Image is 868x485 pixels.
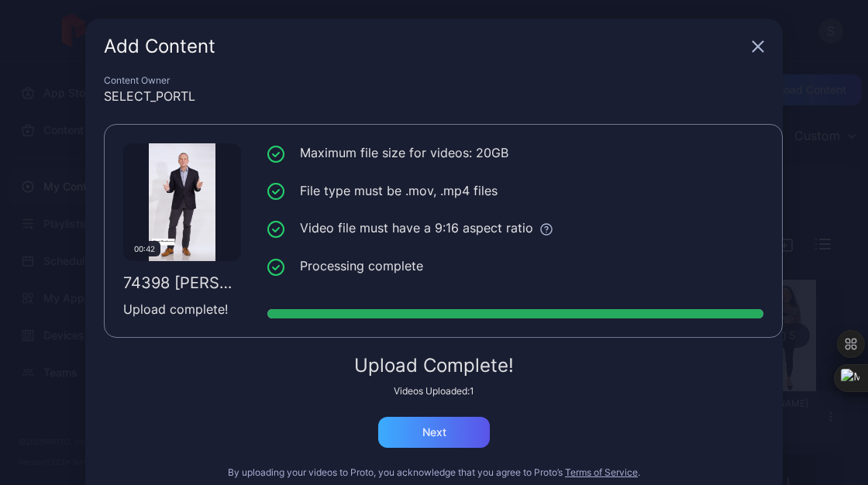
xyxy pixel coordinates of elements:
div: SELECT_PORTL [104,87,764,105]
li: Processing complete [267,256,763,276]
div: Add Content [104,37,746,56]
button: Next [378,417,490,448]
button: Terms of Service [565,466,638,479]
div: Videos Uploaded: 1 [104,385,764,397]
li: Maximum file size for videos: 20GB [267,143,763,163]
li: Video file must have a 9:16 aspect ratio [267,218,763,238]
div: By uploading your videos to Proto, you acknowledge that you agree to Proto’s . [104,466,764,479]
div: Upload complete! [123,300,241,318]
div: Upload Complete! [104,356,764,375]
div: 00:42 [128,241,160,256]
div: 74398 [PERSON_NAME] Welcome Proto 2025.mp4 [123,273,241,292]
div: Content Owner [104,74,764,87]
li: File type must be .mov, .mp4 files [267,181,763,201]
div: Next [422,426,446,439]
